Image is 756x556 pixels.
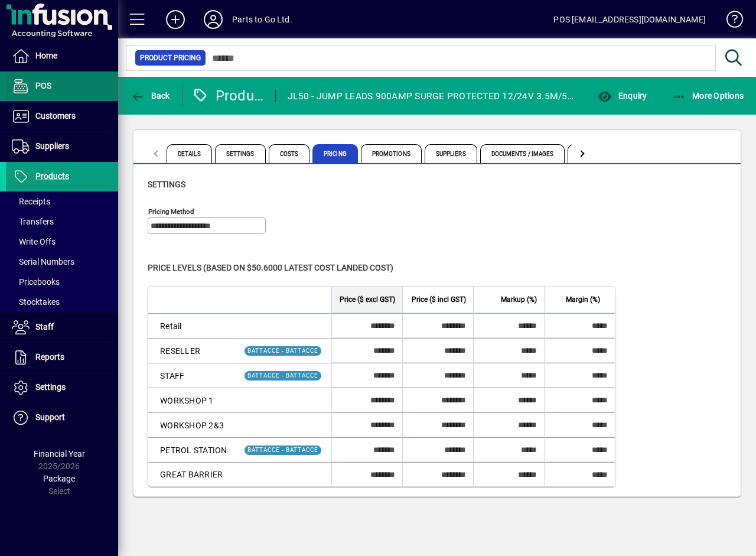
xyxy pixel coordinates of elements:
span: Pricebooks [12,277,60,287]
a: Settings [6,373,118,402]
button: Enquiry [595,85,650,106]
a: Reports [6,343,118,372]
span: Stocktakes [12,297,60,307]
span: Back [131,91,170,100]
span: Product Pricing [140,52,201,64]
span: Custom Fields [568,144,634,163]
span: Price levels (based on $50.6000 Latest cost landed cost) [148,263,393,272]
span: More Options [672,91,744,100]
span: Receipts [12,197,50,206]
button: More Options [669,85,747,106]
a: Knowledge Base [718,2,741,41]
a: Serial Numbers [6,252,118,272]
td: GREAT BARRIER [148,462,234,486]
span: Home [35,51,57,60]
div: JL50 - JUMP LEADS 900AMP SURGE PROTECTED 12/24V 3.5M/50MM [288,87,576,106]
span: Transfers [12,217,54,226]
span: Settings [35,382,66,392]
span: Staff [35,322,54,331]
span: Enquiry [598,91,647,100]
td: WORKSHOP 2&3 [148,412,234,437]
span: BATTACCE - BATTACCE [247,447,318,453]
span: Costs [269,144,310,163]
td: WORKSHOP 1 [148,388,234,412]
span: Suppliers [425,144,477,163]
a: Transfers [6,212,118,232]
td: PETROL STATION [148,437,234,462]
span: Settings [215,144,266,163]
button: Profile [194,9,232,30]
a: Home [6,41,118,71]
span: Promotions [361,144,422,163]
span: Serial Numbers [12,257,74,266]
app-page-header-button: Back [118,85,183,106]
span: BATTACCE - BATTACCE [247,347,318,354]
span: Margin (%) [566,293,600,306]
span: Financial Year [34,449,85,459]
a: Customers [6,102,118,131]
a: Receipts [6,191,118,212]
span: Suppliers [35,141,69,151]
button: Back [128,85,173,106]
span: Reports [35,352,64,362]
a: Write Offs [6,232,118,252]
a: Suppliers [6,132,118,161]
span: Write Offs [12,237,56,246]
span: Support [35,412,65,422]
a: Staff [6,313,118,342]
span: Products [35,171,69,181]
a: POS [6,71,118,101]
td: RESELLER [148,338,234,363]
span: Documents / Images [480,144,565,163]
div: POS [EMAIL_ADDRESS][DOMAIN_NAME] [553,10,706,29]
span: Price ($ incl GST) [412,293,466,306]
span: BATTACCE - BATTACCE [247,372,318,379]
span: Details [167,144,212,163]
a: Stocktakes [6,292,118,312]
div: Product [192,86,264,105]
mat-label: Pricing method [148,207,194,216]
span: Customers [35,111,76,121]
span: Settings [148,180,185,189]
div: Parts to Go Ltd. [232,10,292,29]
span: Price ($ excl GST) [340,293,395,306]
span: Markup (%) [501,293,537,306]
a: Support [6,403,118,433]
span: POS [35,81,51,90]
button: Add [157,9,194,30]
span: Package [43,474,75,483]
td: STAFF [148,363,234,388]
a: Pricebooks [6,272,118,292]
td: Retail [148,313,234,338]
span: Pricing [312,144,358,163]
